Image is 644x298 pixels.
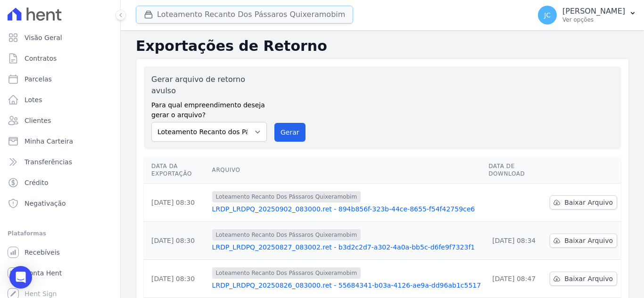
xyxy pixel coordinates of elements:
[25,137,73,146] span: Minha Carteira
[25,74,52,84] span: Parcelas
[144,222,208,260] td: [DATE] 08:30
[9,266,32,289] div: Open Intercom Messenger
[4,153,116,171] a: Transferências
[212,204,481,214] a: LRDP_LRDPQ_20250902_083000.ret - 894b856f-323b-44ce-8655-f54f42759ce6
[25,95,42,105] span: Lotes
[4,28,116,47] a: Visão Geral
[212,281,481,290] a: LRDP_LRDPQ_20250826_083000.ret - 55684341-b03a-4126-ae9a-dd96ab1c5517
[4,111,116,130] a: Clientes
[151,74,267,97] label: Gerar arquivo de retorno avulso
[562,7,625,16] p: [PERSON_NAME]
[4,173,116,192] a: Crédito
[550,195,617,209] a: Baixar Arquivo
[530,2,644,28] button: JC [PERSON_NAME] Ver opções
[485,222,546,260] td: [DATE] 08:34
[25,54,57,63] span: Contratos
[485,260,546,298] td: [DATE] 08:47
[485,157,546,184] th: Data de Download
[144,260,208,298] td: [DATE] 08:30
[25,268,62,278] span: Conta Hent
[564,236,613,245] span: Baixar Arquivo
[8,228,113,239] div: Plataformas
[4,90,116,109] a: Lotes
[136,6,353,24] button: Loteamento Recanto Dos Pássaros Quixeramobim
[25,157,72,167] span: Transferências
[4,132,116,151] a: Minha Carteira
[151,97,267,120] label: Para qual empreendimento deseja gerar o arquivo?
[208,157,485,184] th: Arquivo
[25,178,49,187] span: Crédito
[564,274,613,283] span: Baixar Arquivo
[212,229,361,241] span: Loteamento Recanto Dos Pássaros Quixeramobim
[25,248,60,257] span: Recebíveis
[562,16,625,24] p: Ver opções
[4,264,116,282] a: Conta Hent
[550,272,617,286] a: Baixar Arquivo
[550,234,617,248] a: Baixar Arquivo
[25,199,66,208] span: Negativação
[144,157,208,184] th: Data da Exportação
[4,243,116,262] a: Recebíveis
[212,191,361,202] span: Loteamento Recanto Dos Pássaros Quixeramobim
[212,267,361,279] span: Loteamento Recanto Dos Pássaros Quixeramobim
[274,123,305,142] button: Gerar
[136,38,629,55] h2: Exportações de Retorno
[544,12,551,18] span: JC
[212,242,481,252] a: LRDP_LRDPQ_20250827_083002.ret - b3d2c2d7-a302-4a0a-bb5c-d6fe9f7323f1
[4,49,116,68] a: Contratos
[144,184,208,222] td: [DATE] 08:30
[564,198,613,207] span: Baixar Arquivo
[4,194,116,213] a: Negativação
[4,70,116,89] a: Parcelas
[25,116,51,125] span: Clientes
[25,33,62,42] span: Visão Geral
